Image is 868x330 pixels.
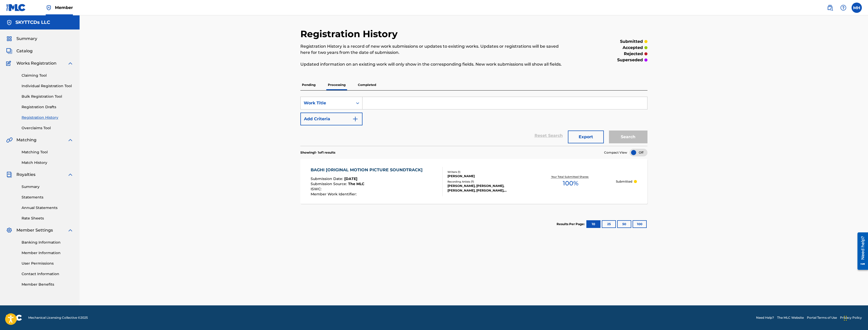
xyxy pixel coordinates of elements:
img: Top Rightsholder [46,5,52,11]
span: Mechanical Licensing Collective © 2025 [28,315,88,320]
a: Privacy Policy [840,315,862,320]
a: The MLC Website [777,315,804,320]
a: Member Information [22,250,73,256]
button: 100 [633,220,647,228]
p: Submitted [616,179,632,184]
img: expand [67,172,73,178]
h2: Registration History [300,28,400,40]
p: Pending [300,79,317,90]
a: Matching Tool [22,149,73,155]
div: [PERSON_NAME] [447,174,525,178]
div: Writers ( 1 ) [447,170,525,174]
a: Statements [22,195,73,200]
button: 50 [617,220,631,228]
p: Completed [356,79,378,90]
span: Matching [16,137,36,143]
div: Recording Artists ( 7 ) [447,180,525,184]
a: Match History [22,160,73,165]
a: Contact Information [22,271,73,277]
p: Your Total Submitted Shares: [551,175,590,179]
h5: SKYTTCDs LLC [15,19,50,25]
a: Portal Terms of Use [807,315,837,320]
p: Processing [326,79,347,90]
img: logo [6,315,22,321]
span: Royalties [16,172,35,178]
span: Works Registration [16,60,56,66]
img: Matching [6,137,13,143]
div: Drag [844,311,847,326]
a: Public Search [825,3,835,13]
a: Registration Drafts [22,104,73,110]
img: Works Registration [6,60,13,66]
span: Compact View [604,150,627,155]
img: Catalog [6,48,12,54]
span: Catalog [16,48,33,54]
a: Overclaims Tool [22,125,73,131]
p: Showing 1 - 1 of 1 results [300,150,335,155]
a: Claiming Tool [22,73,73,78]
span: ISWC : [311,187,323,191]
img: expand [67,137,73,143]
a: BAGHI [ORIGINAL MOTION PICTURE SOUNDTRACK]Submission Date:[DATE]Submission Source:The MLCISWC:Mem... [300,159,647,204]
iframe: Chat Widget [842,305,868,330]
div: Work Title [304,100,350,106]
img: expand [67,60,73,66]
p: Updated information on an existing work will only show in the corresponding fields. New work subm... [300,61,568,67]
span: [DATE] [344,176,357,181]
button: 25 [602,220,616,228]
form: Search Form [300,97,647,146]
img: 9d2ae6d4665cec9f34b9.svg [352,116,358,122]
p: Registration History is a record of new work submissions or updates to existing works. Updates or... [300,43,568,56]
a: Summary [22,184,73,189]
a: Individual Registration Tool [22,83,73,89]
p: superseded [617,57,643,63]
div: User Menu [852,3,862,13]
img: expand [67,227,73,233]
button: Export [568,131,604,143]
img: Member Settings [6,227,12,233]
span: 100 % [563,179,578,188]
button: 10 [586,220,600,228]
span: Member Settings [16,227,53,233]
a: User Permissions [22,261,73,266]
img: Summary [6,36,12,42]
span: The MLC [348,182,364,186]
span: Member [55,5,73,11]
div: Help [838,3,848,13]
div: [PERSON_NAME], [PERSON_NAME], [PERSON_NAME], [PERSON_NAME], [PERSON_NAME], [PERSON_NAME], [PERSON... [447,184,525,193]
a: SummarySummary [6,36,37,42]
p: submitted [620,38,643,45]
iframe: Resource Center [854,230,868,272]
img: MLC Logo [6,4,26,11]
img: Royalties [6,172,12,178]
div: BAGHI [ORIGINAL MOTION PICTURE SOUNDTRACK] [311,167,425,173]
span: Summary [16,36,37,42]
p: accepted [623,45,643,51]
a: Member Benefits [22,282,73,287]
a: Banking Information [22,240,73,245]
span: Member Work Identifier : [311,192,358,196]
a: Need Help? [756,315,774,320]
span: Submission Date : [311,176,344,181]
img: search [827,5,833,11]
a: Bulk Registration Tool [22,94,73,99]
a: Registration History [22,115,73,120]
a: Annual Statements [22,205,73,211]
a: CatalogCatalog [6,48,33,54]
a: Rate Sheets [22,216,73,221]
p: Results Per Page: [557,222,586,226]
span: Submission Source : [311,182,348,186]
button: Add Criteria [300,113,363,125]
p: rejected [624,51,643,57]
img: help [840,5,846,11]
img: Accounts [6,19,12,26]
